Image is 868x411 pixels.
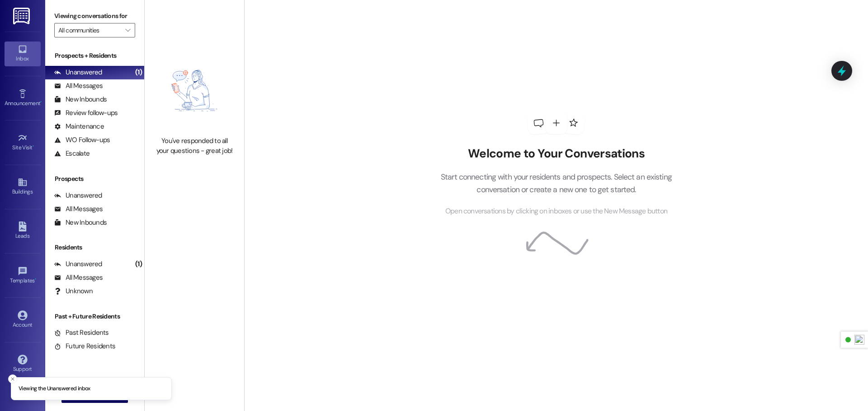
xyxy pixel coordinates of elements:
[427,171,685,196] p: Start connecting with your residents and prospects. Select an existing conversation or create a n...
[54,286,93,296] div: Unknown
[54,218,107,227] div: New Inbounds
[58,23,121,37] input: All communities
[54,204,103,214] div: All Messages
[8,374,17,383] button: Close toast
[155,50,234,132] img: empty-state
[54,135,110,145] div: WO Follow-ups
[5,263,41,288] a: Templates •
[5,308,41,332] a: Account
[125,27,130,34] i: 
[54,9,135,23] label: Viewing conversations for
[54,328,109,337] div: Past Residents
[133,65,144,79] div: (1)
[54,273,103,282] div: All Messages
[155,136,234,156] div: You've responded to all your questions - great job!
[445,206,667,217] span: Open conversations by clicking on inboxes or use the New Message button
[54,81,103,91] div: All Messages
[40,99,42,105] span: •
[5,175,41,199] a: Buildings
[45,51,144,60] div: Prospects + Residents
[5,130,41,155] a: Site Visit •
[45,174,144,184] div: Prospects
[54,68,102,77] div: Unanswered
[35,276,36,282] span: •
[13,8,32,24] img: ResiDesk Logo
[54,191,102,200] div: Unanswered
[54,342,115,351] div: Future Residents
[54,108,118,118] div: Review follow-ups
[45,312,144,321] div: Past + Future Residents
[427,147,685,161] h2: Welcome to Your Conversations
[54,122,104,131] div: Maintenance
[5,219,41,243] a: Leads
[5,352,41,376] a: Support
[54,95,107,104] div: New Inbounds
[45,243,144,252] div: Residents
[33,143,34,149] span: •
[54,149,90,158] div: Escalate
[133,257,144,271] div: (1)
[54,259,102,269] div: Unanswered
[5,42,41,66] a: Inbox
[19,385,90,393] p: Viewing the Unanswered inbox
